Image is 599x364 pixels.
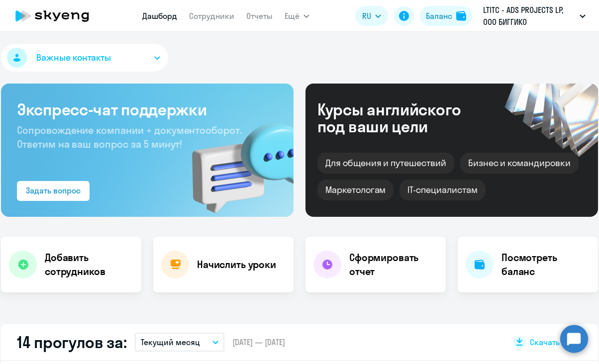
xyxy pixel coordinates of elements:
[456,11,466,21] img: balance
[26,184,81,196] div: Задать вопрос
[189,11,234,21] a: Сотрудники
[483,4,576,28] p: LTITC - ADS PROJECTS LP, ООО БИГГИКО
[399,180,485,200] div: IT-специалистам
[285,6,309,26] button: Ещё
[246,11,273,21] a: Отчеты
[1,44,168,72] button: Важные контакты
[501,251,590,278] h4: Посмотреть баланс
[285,10,299,22] span: Ещё
[45,251,133,278] h4: Добавить сотрудников
[141,336,200,348] p: Текущий месяц
[362,10,371,22] span: RU
[142,11,177,21] a: Дашборд
[420,6,472,26] button: Балансbalance
[17,332,127,352] h2: 14 прогулов за:
[17,181,90,201] button: Задать вопрос
[530,337,582,348] span: Скачать отчет
[232,337,285,348] span: [DATE] — [DATE]
[17,99,278,119] h3: Экспресс-чат поддержки
[460,153,579,174] div: Бизнес и командировки
[197,258,276,272] h4: Начислить уроки
[317,180,394,200] div: Маркетологам
[135,333,224,352] button: Текущий месяц
[426,10,452,22] div: Баланс
[178,105,294,217] img: bg-img
[349,251,438,278] h4: Сформировать отчет
[36,51,111,64] span: Важные контакты
[317,153,454,174] div: Для общения и путешествий
[317,101,488,135] div: Курсы английского под ваши цели
[478,4,591,28] button: LTITC - ADS PROJECTS LP, ООО БИГГИКО
[17,124,242,150] span: Сопровождение компании + документооборот. Ответим на ваш вопрос за 5 минут!
[355,6,388,26] button: RU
